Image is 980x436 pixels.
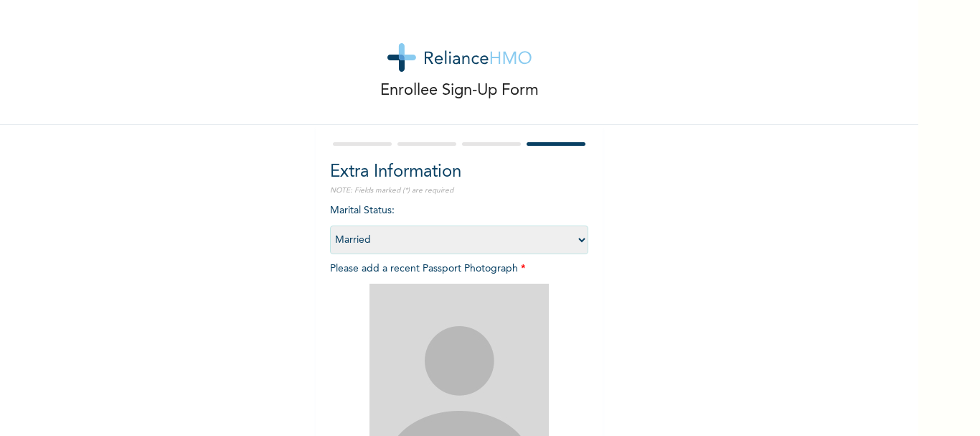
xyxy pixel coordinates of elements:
span: Marital Status : [330,205,588,245]
img: logo [387,43,532,72]
p: NOTE: Fields marked (*) are required [330,185,588,196]
h2: Extra Information [330,159,588,185]
p: Enrollee Sign-Up Form [380,79,539,103]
